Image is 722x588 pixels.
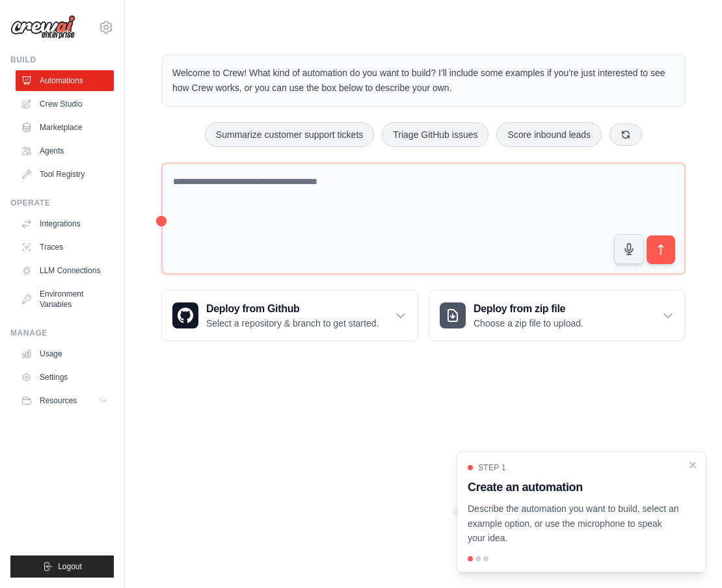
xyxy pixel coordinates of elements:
[688,460,698,470] button: Close walkthrough
[16,260,114,281] a: LLM Connections
[382,122,488,147] button: Triage GitHub issues
[16,390,114,411] button: Resources
[474,317,583,330] p: Choose a zip file to upload.
[10,15,75,40] img: Logo
[10,328,114,338] div: Manage
[10,55,114,65] div: Build
[172,66,675,96] p: Welcome to Crew! What kind of automation do you want to build? I'll include some examples if you'...
[496,122,602,147] button: Score inbound leads
[474,301,583,317] h3: Deploy from zip file
[16,70,114,91] a: Automations
[468,478,680,496] h3: Create an automation
[10,555,114,578] button: Logout
[206,301,379,317] h3: Deploy from Github
[58,561,82,572] span: Logout
[657,526,722,588] iframe: Chat Widget
[16,213,114,234] a: Integrations
[478,462,506,473] span: Step 1
[16,164,114,185] a: Tool Registry
[16,237,114,258] a: Traces
[16,367,114,388] a: Settings
[16,284,114,315] a: Environment Variables
[16,117,114,138] a: Marketplace
[16,343,114,364] a: Usage
[40,395,77,406] span: Resources
[468,501,680,546] p: Describe the automation you want to build, select an example option, or use the microphone to spe...
[16,94,114,114] a: Crew Studio
[206,317,379,330] p: Select a repository & branch to get started.
[10,198,114,208] div: Operate
[205,122,374,147] button: Summarize customer support tickets
[16,140,114,161] a: Agents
